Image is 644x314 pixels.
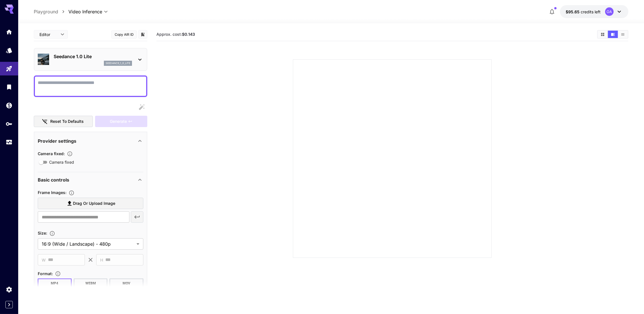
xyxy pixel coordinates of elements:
[68,8,102,15] span: Video Inference
[6,28,12,35] div: Home
[39,31,57,37] span: Editor
[140,31,145,38] button: Add to library
[110,279,143,288] button: MOV
[74,279,108,288] button: WEBM
[38,176,69,183] p: Basic controls
[38,134,143,148] div: Provider settings
[6,65,12,72] div: Playground
[42,241,134,247] span: 16:9 (Wide / Landscape) - 480p
[560,5,628,18] button: $95.64928OA
[54,53,132,60] p: Seedance 1.0 Lite
[38,138,76,144] p: Provider settings
[106,61,130,65] p: seedance_1_0_lite
[49,159,74,165] span: Camera fixed
[38,173,143,187] div: Basic controls
[6,102,12,109] div: Wallet
[34,8,58,15] a: Playground
[6,83,12,90] div: Library
[111,30,137,39] button: Copy AIR ID
[605,7,614,16] div: OA
[6,286,12,293] div: Settings
[100,257,103,263] span: H
[66,190,77,196] button: Upload frame images.
[6,139,12,146] div: Usage
[73,200,115,207] span: Drag or upload image
[581,9,601,14] span: credits left
[34,8,68,15] nav: breadcrumb
[5,301,13,308] button: Expand sidebar
[38,51,143,68] div: Seedance 1.0 Liteseedance_1_0_lite
[6,47,12,54] div: Models
[38,198,143,209] label: Drag or upload image
[566,9,581,14] span: $95.65
[38,231,47,235] span: Size :
[182,32,195,37] b: $0.143
[597,30,628,39] div: Show media in grid viewShow media in video viewShow media in list view
[34,116,93,127] button: Reset to defaults
[38,279,72,288] button: MP4
[6,120,12,127] div: API Keys
[38,190,66,195] span: Frame Images :
[47,231,57,236] button: Adjust the dimensions of the generated image by specifying its width and height in pixels, or sel...
[42,257,46,263] span: W
[53,271,63,277] button: Choose the file format for the output video.
[38,271,53,276] span: Format :
[38,151,65,156] span: Camera fixed :
[598,31,608,38] button: Show media in grid view
[608,31,618,38] button: Show media in video view
[618,31,628,38] button: Show media in list view
[156,32,195,37] span: Approx. cost:
[566,9,601,15] div: $95.64928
